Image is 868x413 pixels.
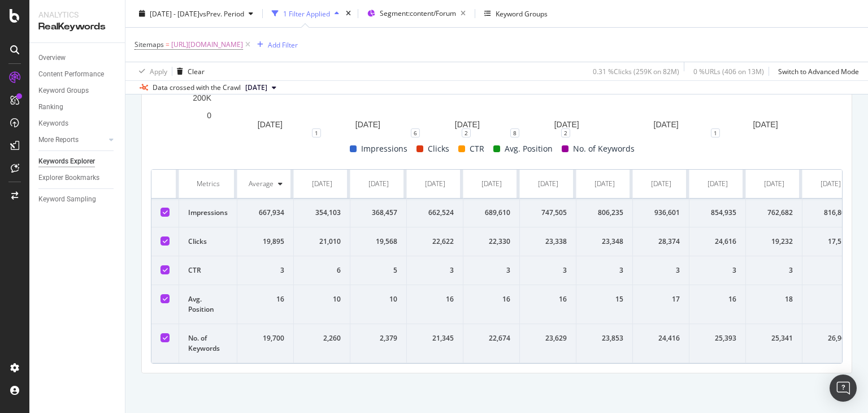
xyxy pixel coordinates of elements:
[755,265,793,276] div: 3
[179,199,237,227] td: Impressions
[241,81,281,94] button: [DATE]
[585,265,623,276] div: 3
[38,20,116,33] div: RealKeywords
[778,66,859,76] div: Switch to Advanced Mode
[359,333,397,343] div: 2,379
[472,208,510,218] div: 689,610
[642,208,680,218] div: 936,601
[755,294,793,304] div: 18
[496,8,548,18] div: Keyword Groups
[380,8,456,18] span: Segment: content/Forum
[38,85,117,97] a: Keyword Groups
[38,134,79,146] div: More Reports
[642,294,680,304] div: 17
[199,8,244,18] span: vs Prev. Period
[171,37,243,53] span: [URL][DOMAIN_NAME]
[753,120,778,129] text: [DATE]
[505,142,553,156] span: Avg. Position
[38,118,117,130] a: Keywords
[312,128,321,137] div: 1
[134,40,164,49] span: Sitemaps
[585,333,623,343] div: 23,853
[179,227,237,256] td: Clicks
[472,294,510,304] div: 16
[538,179,558,189] div: [DATE]
[38,134,106,146] a: More Reports
[245,83,267,93] span: 2025 Apr. 7th
[312,179,332,189] div: [DATE]
[774,62,859,80] button: Switch to Advanced Mode
[368,179,389,189] div: [DATE]
[698,265,736,276] div: 3
[594,179,615,189] div: [DATE]
[472,236,510,247] div: 22,330
[755,236,793,247] div: 19,232
[698,333,736,343] div: 25,393
[258,120,283,129] text: [DATE]
[268,40,298,49] div: Add Filter
[462,128,471,137] div: 2
[38,85,89,97] div: Keyword Groups
[425,179,445,189] div: [DATE]
[134,62,167,80] button: Apply
[455,120,480,129] text: [DATE]
[38,101,63,113] div: Ranking
[38,193,96,205] div: Keyword Sampling
[246,265,284,276] div: 3
[193,93,211,102] text: 200K
[283,8,330,18] div: 1 Filter Applied
[188,179,228,189] div: Metrics
[642,236,680,247] div: 28,374
[150,66,167,76] div: Apply
[811,208,849,218] div: 816,801
[38,68,117,80] a: Content Performance
[554,120,579,129] text: [DATE]
[593,66,679,76] div: 0.31 % Clicks ( 259K on 82M )
[355,120,380,129] text: [DATE]
[38,52,66,64] div: Overview
[411,128,420,137] div: 6
[529,265,567,276] div: 3
[529,333,567,343] div: 23,629
[510,128,519,137] div: 8
[179,324,237,363] td: No. of Keywords
[416,294,454,304] div: 16
[693,66,764,76] div: 0 % URLs ( 406 on 13M )
[303,265,341,276] div: 6
[472,333,510,343] div: 22,674
[150,8,199,18] span: [DATE] - [DATE]
[821,179,841,189] div: [DATE]
[344,8,353,19] div: times
[38,172,117,184] a: Explorer Bookmarks
[246,333,284,343] div: 19,700
[416,333,454,343] div: 21,345
[38,118,68,130] div: Keywords
[428,142,449,156] span: Clicks
[480,5,552,23] button: Keyword Groups
[585,294,623,304] div: 15
[811,265,849,276] div: 2
[359,236,397,247] div: 19,568
[303,333,341,343] div: 2,260
[651,179,671,189] div: [DATE]
[416,236,454,247] div: 22,622
[153,83,241,93] div: Data crossed with the Crawl
[755,208,793,218] div: 762,682
[359,208,397,218] div: 368,457
[361,142,407,156] span: Impressions
[585,236,623,247] div: 23,348
[529,208,567,218] div: 747,505
[303,208,341,218] div: 354,103
[811,333,849,343] div: 26,961
[470,142,484,156] span: CTR
[207,111,211,121] text: 0
[38,101,117,113] a: Ranking
[642,333,680,343] div: 24,416
[811,236,849,247] div: 17,516
[38,156,95,167] div: Keywords Explorer
[359,265,397,276] div: 5
[38,68,104,80] div: Content Performance
[134,5,258,23] button: [DATE] - [DATE]vsPrev. Period
[38,9,116,20] div: Analytics
[585,208,623,218] div: 806,235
